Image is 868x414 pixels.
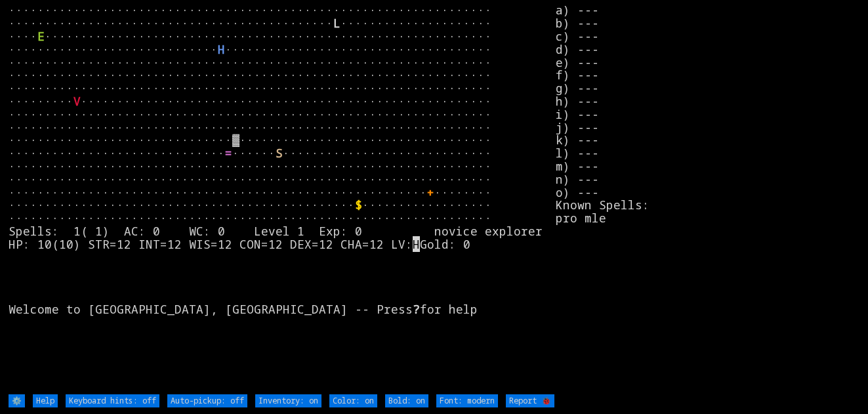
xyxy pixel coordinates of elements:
font: S [276,145,283,161]
font: E [37,28,45,44]
input: Report 🐞 [506,394,554,407]
font: $ [355,197,362,213]
input: Help [33,394,58,407]
input: Font: modern [436,394,498,407]
font: H [218,41,225,57]
mark: H [413,236,420,252]
font: V [73,93,81,109]
font: + [427,184,434,200]
input: ⚙️ [9,394,25,407]
input: Bold: on [385,394,428,407]
b: ? [413,301,420,317]
stats: a) --- b) --- c) --- d) --- e) --- f) --- g) --- h) --- i) --- j) --- k) --- l) --- m) --- n) ---... [556,4,859,393]
font: = [225,145,232,161]
input: Inventory: on [255,394,321,407]
larn: ··································································· ·····························... [9,4,555,393]
input: Auto-pickup: off [167,394,247,407]
font: L [333,15,341,31]
input: Keyboard hints: off [66,394,159,407]
input: Color: on [329,394,377,407]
